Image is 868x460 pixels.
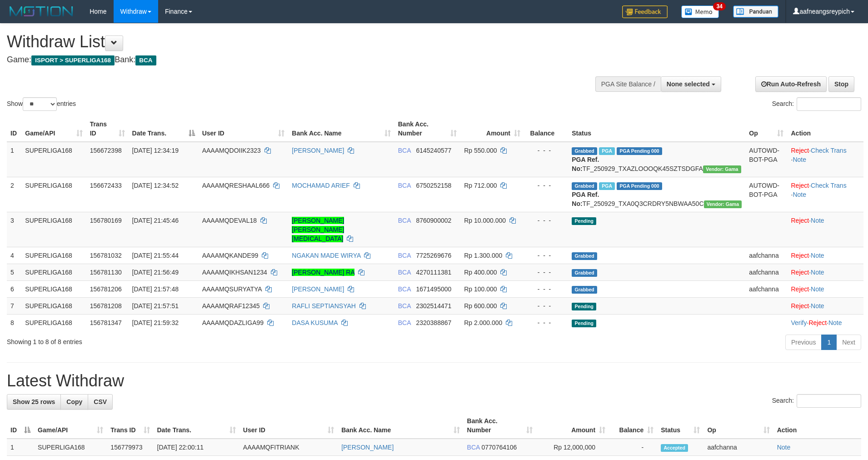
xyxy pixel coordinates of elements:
span: 156781032 [90,252,122,259]
th: Game/API: activate to sort column ascending [34,413,107,439]
td: AUTOWD-BOT-PGA [745,142,787,177]
span: Rp 100.000 [464,285,497,293]
td: 6 [7,280,21,297]
a: Note [793,156,806,163]
td: SUPERLIGA168 [34,439,107,456]
td: SUPERLIGA168 [21,297,86,314]
span: [DATE] 12:34:52 [132,182,179,189]
b: PGA Ref. No: [572,156,599,172]
th: Bank Acc. Name: activate to sort column ascending [288,116,394,142]
label: Search: [772,97,861,111]
span: AAAAMQRESHAAL666 [202,182,270,189]
span: PGA Pending [617,147,662,155]
a: NGAKAN MADE WIRYA [292,252,360,259]
span: Copy 7725269676 to clipboard [416,252,451,259]
a: Reject [791,269,809,276]
span: Vendor URL: https://trx31.1velocity.biz [703,165,741,173]
th: Action [787,116,863,142]
a: Note [811,302,824,310]
span: Accepted [661,444,688,452]
a: Reject [791,285,809,293]
td: SUPERLIGA168 [21,212,86,247]
span: AAAAMQDAZLIGA99 [202,319,264,326]
a: Note [828,319,842,326]
span: Copy 2302514471 to clipboard [416,302,451,310]
a: Note [811,252,824,259]
a: Stop [828,76,854,92]
td: · [787,212,863,247]
span: PGA Pending [617,182,662,190]
td: 7 [7,297,21,314]
td: · [787,297,863,314]
td: AUTOWD-BOT-PGA [745,177,787,212]
th: Status: activate to sort column ascending [657,413,703,439]
th: Date Trans.: activate to sort column ascending [154,413,239,439]
th: User ID: activate to sort column ascending [239,413,338,439]
a: Next [836,335,861,350]
span: AAAAMQIKHSAN1234 [202,269,267,276]
td: · · [787,177,863,212]
span: BCA [135,55,156,65]
a: MOCHAMAD ARIEF [292,182,350,189]
th: Balance [524,116,568,142]
td: 5 [7,264,21,280]
span: None selected [667,80,710,88]
span: Grabbed [572,252,597,260]
td: aafchanna [745,280,787,297]
span: 156781206 [90,285,122,293]
button: None selected [661,76,721,92]
span: [DATE] 21:59:32 [132,319,179,326]
td: · [787,280,863,297]
th: Op: activate to sort column ascending [703,413,773,439]
span: AAAAMQSURYATYA [202,285,262,293]
th: Trans ID: activate to sort column ascending [86,116,129,142]
td: 1 [7,439,34,456]
span: Pending [572,217,596,225]
div: - - - [528,268,564,277]
img: panduan.png [733,5,778,18]
span: [DATE] 21:55:44 [132,252,179,259]
th: Balance: activate to sort column ascending [609,413,657,439]
td: · [787,264,863,280]
span: Rp 600.000 [464,302,497,310]
a: Note [811,285,824,293]
span: AAAAMQDOIIK2323 [202,147,261,154]
img: Button%20Memo.svg [681,5,719,18]
span: [DATE] 12:34:19 [132,147,179,154]
span: Copy 4270111381 to clipboard [416,269,451,276]
div: Showing 1 to 8 of 8 entries [7,334,355,346]
th: Status [568,116,745,142]
span: BCA [398,252,411,259]
span: [DATE] 21:45:46 [132,217,179,224]
span: BCA [398,269,411,276]
td: · [787,247,863,264]
span: [DATE] 21:57:51 [132,302,179,310]
a: Note [793,191,806,198]
span: Marked by aafsoycanthlai [599,147,615,155]
td: 2 [7,177,21,212]
th: Bank Acc. Number: activate to sort column ascending [464,413,536,439]
b: PGA Ref. No: [572,191,599,207]
td: SUPERLIGA168 [21,280,86,297]
a: Run Auto-Refresh [755,76,827,92]
span: Rp 712.000 [464,182,497,189]
td: TF_250929_TXA0Q3CRDRY5NBWAA50C [568,177,745,212]
span: BCA [398,217,411,224]
span: Copy 6145240577 to clipboard [416,147,451,154]
th: Game/API: activate to sort column ascending [21,116,86,142]
a: 1 [821,335,837,350]
span: Show 25 rows [13,398,55,405]
a: Check Trans [811,182,847,189]
a: [PERSON_NAME] [341,444,394,451]
td: SUPERLIGA168 [21,177,86,212]
a: Reject [791,147,809,154]
span: [DATE] 21:56:49 [132,269,179,276]
a: Reject [791,252,809,259]
span: Copy 1671495000 to clipboard [416,285,451,293]
span: 156781208 [90,302,122,310]
td: SUPERLIGA168 [21,247,86,264]
td: TF_250929_TXAZLOOOQK45SZTSDGFA [568,142,745,177]
td: aafchanna [745,264,787,280]
span: Grabbed [572,182,597,190]
td: SUPERLIGA168 [21,264,86,280]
